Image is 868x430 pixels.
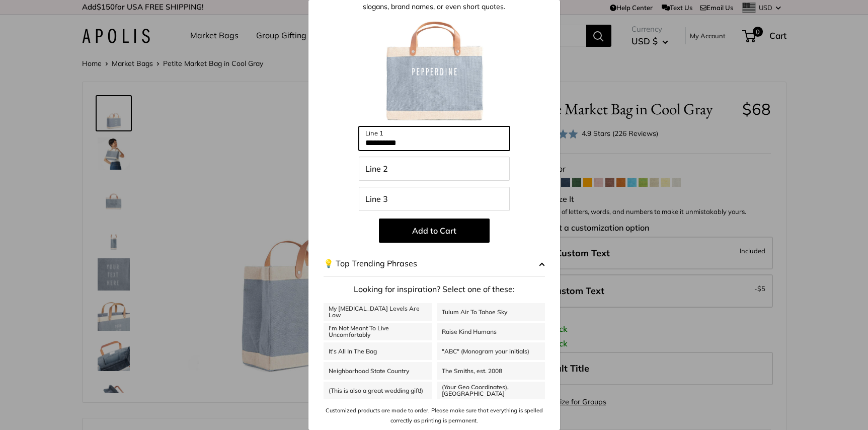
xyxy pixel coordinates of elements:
[324,342,432,360] a: It's All In The Bag
[324,362,432,380] a: Neighborhood State Country
[437,323,545,340] a: Raise Kind Humans
[8,392,108,422] iframe: Sign Up via Text for Offers
[437,382,545,399] a: (Your Geo Coordinates), [GEOGRAPHIC_DATA]
[324,251,545,277] button: 💡 Top Trending Phrases
[437,342,545,360] a: "ABC" (Monogram your initials)
[324,405,545,426] p: Customized products are made to order. Please make sure that everything is spelled correctly as p...
[379,219,490,243] button: Add to Cart
[324,303,432,321] a: My [MEDICAL_DATA] Levels Are Low
[379,16,490,126] img: customizer-prod
[437,303,545,321] a: Tulum Air To Tahoe Sky
[324,282,545,297] p: Looking for inspiration? Select one of these:
[324,323,432,340] a: I'm Not Meant To Live Uncomfortably
[324,382,432,399] a: (This is also a great wedding gift!)
[437,362,545,380] a: The Smiths, est. 2008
